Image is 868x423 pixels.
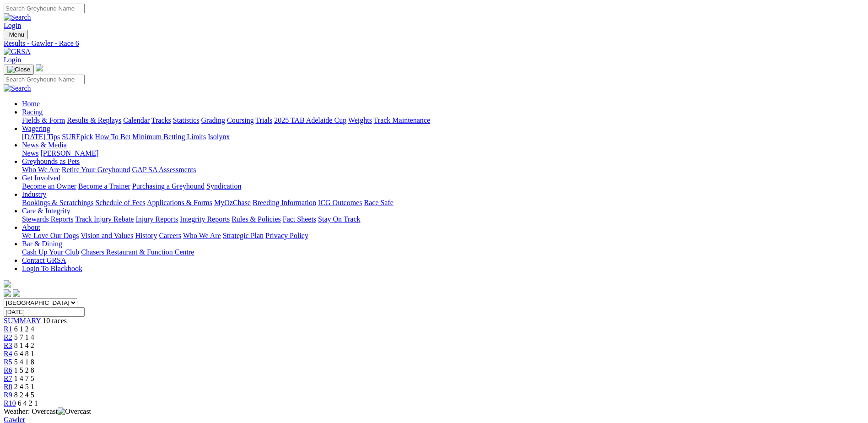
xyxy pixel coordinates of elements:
[214,199,251,206] a: MyOzChase
[4,407,91,415] span: Weather: Overcast
[22,141,67,149] a: News & Media
[4,4,85,13] input: Search
[9,31,24,38] span: Menu
[78,182,130,190] a: Become a Trainer
[14,350,34,358] span: 6 4 8 1
[4,30,28,39] button: Toggle navigation
[14,325,34,333] span: 6 1 2 4
[151,116,171,124] a: Tracks
[4,350,12,358] a: R4
[4,317,41,325] a: SUMMARY
[14,374,34,382] span: 1 4 7 5
[4,325,12,333] span: R1
[22,116,65,124] a: Fields & Form
[364,199,393,206] a: Race Safe
[22,116,864,125] div: Racing
[180,215,230,223] a: Integrity Reports
[62,133,93,141] a: SUREpick
[374,116,430,124] a: Track Maintenance
[159,232,181,239] a: Careers
[4,84,31,92] img: Search
[22,215,73,223] a: Stewards Reports
[22,265,82,272] a: Login To Blackbook
[4,307,85,317] input: Select date
[348,116,372,124] a: Weights
[4,13,31,22] img: Search
[4,289,11,297] img: facebook.svg
[67,116,121,124] a: Results & Replays
[123,116,150,124] a: Calendar
[4,48,31,56] img: GRSA
[4,374,12,382] a: R7
[201,116,225,124] a: Grading
[4,342,12,349] span: R3
[14,366,34,374] span: 1 5 2 8
[22,215,864,223] div: Care & Integrity
[14,391,34,399] span: 8 2 4 5
[22,182,864,190] div: Get Involved
[4,333,12,341] a: R2
[14,333,34,341] span: 5 7 1 4
[132,166,196,174] a: GAP SA Assessments
[13,289,20,297] img: twitter.svg
[22,240,62,248] a: Bar & Dining
[95,133,131,141] a: How To Bet
[58,407,91,416] img: Overcast
[40,149,98,157] a: [PERSON_NAME]
[4,366,12,374] a: R6
[265,232,308,239] a: Privacy Policy
[22,108,43,116] a: Racing
[4,391,12,399] a: R9
[22,248,79,256] a: Cash Up Your Club
[253,199,316,206] a: Breeding Information
[36,64,43,71] img: logo-grsa-white.png
[4,399,16,407] a: R10
[4,280,11,287] img: logo-grsa-white.png
[22,149,38,157] a: News
[22,166,60,174] a: Who We Are
[4,383,12,390] a: R8
[22,207,70,215] a: Care & Integrity
[22,232,864,240] div: About
[14,358,34,366] span: 5 4 1 8
[22,157,80,165] a: Greyhounds as Pets
[22,166,864,174] div: Greyhounds as Pets
[4,39,864,48] a: Results - Gawler - Race 6
[22,133,864,141] div: Wagering
[81,232,133,239] a: Vision and Values
[274,116,346,124] a: 2025 TAB Adelaide Cup
[14,342,34,349] span: 8 1 4 2
[22,100,40,108] a: Home
[22,199,864,207] div: Industry
[62,166,130,174] a: Retire Your Greyhound
[22,149,864,157] div: News & Media
[4,75,85,84] input: Search
[4,358,12,366] span: R5
[22,125,50,132] a: Wagering
[283,215,316,223] a: Fact Sheets
[22,232,79,239] a: We Love Our Dogs
[22,182,76,190] a: Become an Owner
[135,215,178,223] a: Injury Reports
[255,116,272,124] a: Trials
[22,174,60,182] a: Get Involved
[4,65,34,75] button: Toggle navigation
[135,232,157,239] a: History
[75,215,134,223] a: Track Injury Rebate
[4,56,21,64] a: Login
[223,232,264,239] a: Strategic Plan
[43,317,67,325] span: 10 races
[132,133,206,141] a: Minimum Betting Limits
[7,66,30,73] img: Close
[318,199,362,206] a: ICG Outcomes
[227,116,254,124] a: Coursing
[232,215,281,223] a: Rules & Policies
[183,232,221,239] a: Who We Are
[14,383,34,390] span: 2 4 5 1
